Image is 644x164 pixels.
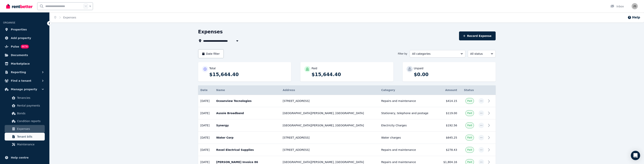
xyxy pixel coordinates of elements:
span: Paid [467,99,472,102]
a: Add property [3,34,46,42]
th: Status [459,85,476,95]
span: Condition reports [17,119,43,123]
a: Expenses [5,125,45,133]
td: [GEOGRAPHIC_DATA][PERSON_NAME], [GEOGRAPHIC_DATA] [280,107,379,119]
span: Help centre [11,155,29,160]
th: Address [280,85,379,95]
button: Record Expense [459,31,495,40]
td: [DATE] [198,144,214,156]
span: Paid [467,124,472,127]
td: $192.56 [438,119,459,132]
p: Oceanview Tecnologies [216,99,278,103]
a: Rental payments [5,102,45,109]
td: [GEOGRAPHIC_DATA][PERSON_NAME], [GEOGRAPHIC_DATA] [280,119,379,132]
img: Joe Smargiassi [632,3,638,9]
td: [STREET_ADDRESS] [280,95,379,107]
div: Open Intercom Messenger [631,151,640,160]
th: Amount [438,85,459,95]
p: Synergy [216,123,278,127]
button: Reporting [3,68,46,76]
span: ORGANISE [3,21,15,24]
span: Marketplace [11,61,30,66]
span: k [89,5,91,8]
a: Help centre [3,154,46,161]
span: Tenant bills [17,134,43,139]
span: BETA [21,45,29,49]
span: Expenses [17,127,43,131]
td: [STREET_ADDRESS] [280,144,379,156]
a: Documents [3,51,46,59]
td: Stationery, telephone and postage [379,107,438,119]
span: Reporting [11,70,26,75]
span: Manage property [11,87,37,92]
p: Aussie Broadband [216,111,278,115]
p: $15,644.40 [312,71,389,78]
div: Inbox [610,4,624,8]
button: All status [468,50,496,57]
span: Rental payments [17,103,43,108]
p: [PERSON_NAME] Invoice 86 [216,160,278,164]
p: Unpaid [414,66,423,70]
button: All categories [410,50,465,57]
button: Date filter [198,49,224,58]
td: $278.43 [438,144,459,156]
p: $0.00 [414,71,492,78]
p: $15,644.40 [209,71,287,78]
td: [DATE] [198,107,214,119]
td: Repairs and maintenance [379,95,438,107]
p: Paid [312,66,317,70]
td: Water charges [379,132,438,144]
span: All status [470,52,488,56]
td: $645.25 [438,132,459,144]
a: Bonds [5,109,45,117]
p: Rexel Electrical Supplies [216,148,278,152]
a: PulseBETA [3,43,46,50]
span: Pulse [11,44,19,49]
td: [STREET_ADDRESS] [280,132,379,144]
span: Bonds [17,111,43,116]
button: Find a tenant [3,77,46,85]
p: Water Corp [216,136,278,140]
td: $414.15 [438,95,459,107]
span: Tenancies [17,95,43,100]
h1: Expenses [198,29,223,35]
span: Paid [467,112,472,115]
a: Maintenance [5,141,45,148]
span: Filter by [398,52,407,55]
button: Help [628,15,640,20]
button: Manage property [3,85,46,93]
p: Total [209,66,216,70]
span: Properties [11,27,27,32]
span: Maintenance [17,142,43,147]
span: Paid [467,161,472,164]
td: Repairs and maintenance [379,144,438,156]
a: Marketplace [3,60,46,68]
span: All categories [412,52,457,56]
a: Condition reports [5,117,45,125]
span: Find a tenant [11,78,31,83]
td: [DATE] [198,132,214,144]
th: Date [198,85,214,95]
a: Tenancies [5,94,45,102]
span: Documents [11,53,28,57]
th: Name [214,85,280,95]
td: [DATE] [198,95,214,107]
span: Paid [467,148,472,151]
nav: Breadcrumb [50,12,81,23]
td: Electricity Charges [379,119,438,132]
a: Properties [3,26,46,33]
a: Expenses [63,16,76,19]
td: [DATE] [198,119,214,132]
th: Category [379,85,438,95]
span: Add property [11,36,31,40]
td: $119.00 [438,107,459,119]
a: Tenant bills [5,133,45,141]
img: RentBetter [6,3,33,9]
span: Paid [467,136,472,139]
